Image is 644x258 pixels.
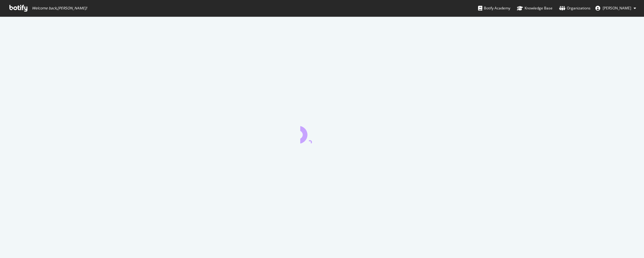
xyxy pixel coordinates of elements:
[32,6,87,11] span: Welcome back, [PERSON_NAME] !
[559,5,591,11] div: Organizations
[591,3,641,13] button: [PERSON_NAME]
[300,122,344,143] div: animation
[603,5,631,11] span: MIke Davis
[517,5,553,11] div: Knowledge Base
[478,5,510,11] div: Botify Academy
